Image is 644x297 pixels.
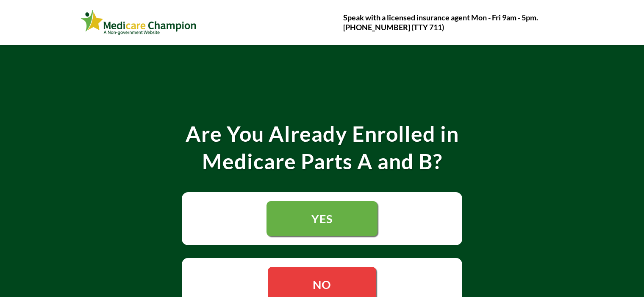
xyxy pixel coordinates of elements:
[313,277,331,291] span: NO
[343,22,444,32] strong: [PHONE_NUMBER] (TTY 711)
[266,201,378,236] a: YES
[343,13,538,22] strong: Speak with a licensed insurance agent Mon - Fri 9am - 5pm.
[80,8,197,37] img: Webinar
[311,212,333,226] span: YES
[186,121,459,146] strong: Are You Already Enrolled in
[202,148,442,174] strong: Medicare Parts A and B?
